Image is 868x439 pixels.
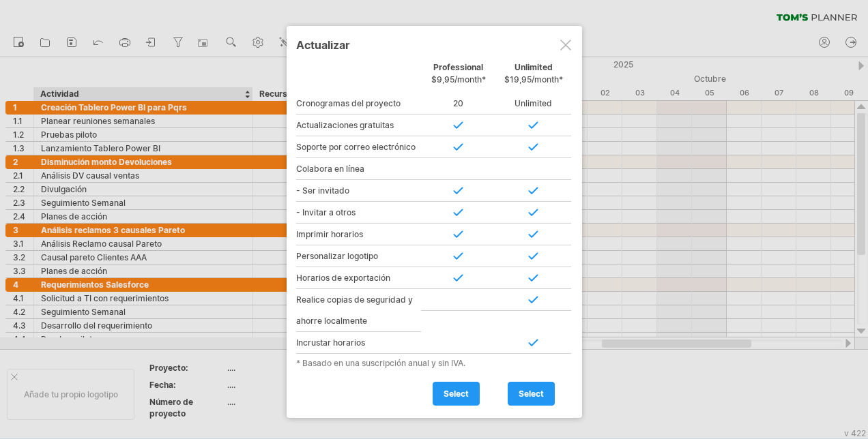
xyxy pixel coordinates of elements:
[508,382,555,406] a: select
[296,180,421,202] div: - Ser invitado
[296,202,421,224] div: - Invitar a otros
[496,93,571,115] div: Unlimited
[431,74,486,85] span: $9,95/month*
[296,136,421,158] div: Soporte por correo electrónico
[296,158,421,180] div: Colabora en línea
[296,358,573,368] div: * Basado en una suscripción anual y sin IVA.
[296,93,421,115] div: Cronogramas del proyecto
[296,289,421,332] div: Realice copias de seguridad y ahorre localmente
[296,224,421,245] div: Imprimir horarios
[433,382,480,406] a: select
[296,245,421,267] div: Personalizar logotipo
[504,62,563,85] font: Unlimited
[431,62,486,85] font: Professional
[296,115,421,136] div: Actualizaciones gratuitas
[296,32,573,57] div: Actualizar
[444,389,469,399] span: select
[296,332,421,354] div: Incrustar horarios
[519,389,544,399] span: select
[504,74,563,85] span: $19,95/month*
[296,267,421,289] div: Horarios de exportación
[421,93,496,115] div: 20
